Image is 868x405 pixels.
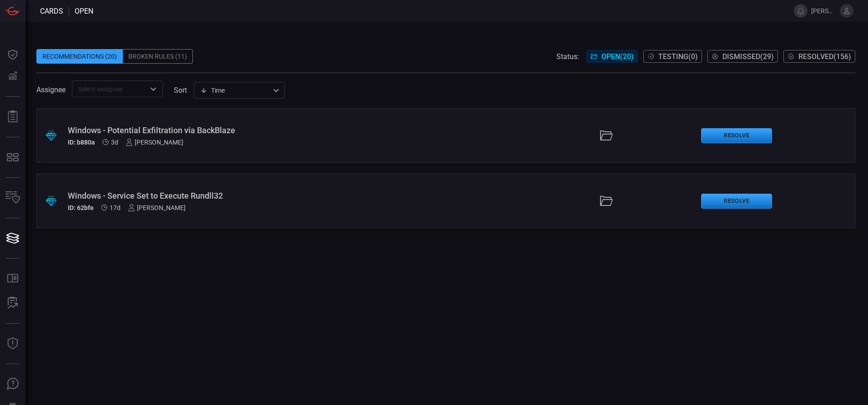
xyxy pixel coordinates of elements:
span: Dismissed ( 29 ) [722,52,774,61]
button: Reports [2,106,24,128]
span: Assignee [36,85,66,94]
span: Open ( 20 ) [601,52,634,61]
button: Open [147,83,160,95]
span: Resolved ( 156 ) [798,52,851,61]
h5: ID: 62bfe [68,204,94,211]
div: [PERSON_NAME] [128,204,186,211]
span: Status: [556,52,579,61]
span: [PERSON_NAME].[PERSON_NAME] [811,7,836,15]
button: Detections [2,65,24,87]
span: Cards [40,7,63,15]
button: Open(20) [586,50,638,63]
span: Aug 24, 2025 8:50 AM [111,139,118,146]
button: Resolved(156) [783,50,855,63]
button: Resolve [701,194,772,209]
div: Broken Rules (11) [123,49,193,64]
div: Windows - Service Set to Execute Rundll32 [68,191,354,200]
div: Time [200,86,270,95]
span: open [75,7,93,15]
button: ALERT ANALYSIS [2,292,24,314]
label: sort [174,86,187,95]
input: Select assignee [75,83,145,95]
button: Dashboard [2,44,24,65]
div: Recommendations (20) [36,49,123,64]
button: Cards [2,227,24,249]
button: Inventory [2,187,24,209]
button: MITRE - Detection Posture [2,146,24,168]
span: Testing ( 0 ) [658,52,698,61]
div: [PERSON_NAME] [126,139,183,146]
div: Windows - Potential Exfiltration via BackBlaze [68,125,354,135]
h5: ID: b880a [68,139,95,146]
button: Rule Catalog [2,268,24,290]
button: Dismissed(29) [707,50,778,63]
button: Threat Intelligence [2,333,24,355]
button: Testing(0) [643,50,702,63]
button: Ask Us A Question [2,373,24,395]
button: Resolve [701,128,772,143]
span: Aug 10, 2025 9:09 AM [110,204,121,211]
